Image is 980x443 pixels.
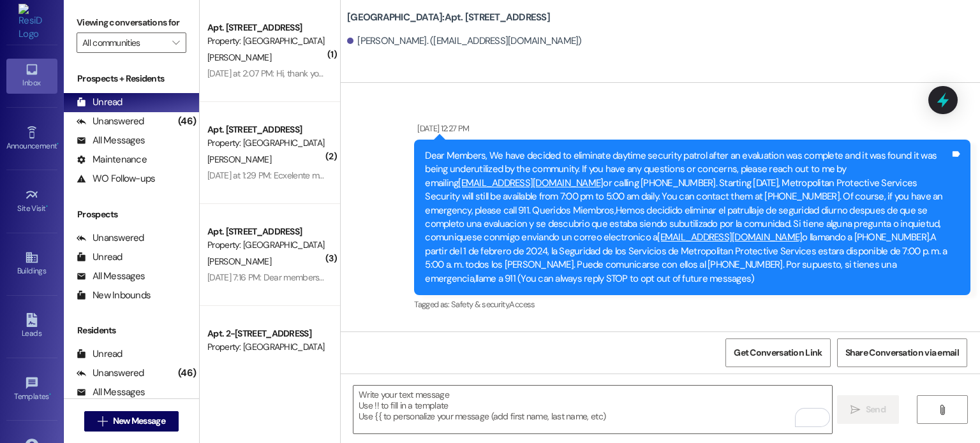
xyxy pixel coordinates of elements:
[6,372,57,407] a: Templates •
[6,247,57,281] a: Buildings
[725,338,830,367] button: Get Conversation Link
[845,346,959,359] span: Share Conversation via email
[734,346,822,359] span: Get Conversation Link
[46,202,48,211] span: •
[207,170,371,181] div: [DATE] at 1:29 PM: Ecxelente muchas gracias
[77,270,145,283] div: All Messages
[353,386,831,433] textarea: To enrich screen reader interactions, please activate Accessibility in Grammarly extension settings
[458,177,603,189] a: [EMAIL_ADDRESS][DOMAIN_NAME]
[207,52,271,63] span: [PERSON_NAME]
[6,309,57,344] a: Leads
[77,367,144,380] div: Unanswered
[77,251,122,264] div: Unread
[207,340,325,354] div: Property: [GEOGRAPHIC_DATA]
[77,115,144,128] div: Unanswered
[837,395,899,424] button: Send
[207,327,325,340] div: Apt. 2-[STREET_ADDRESS]
[49,390,51,399] span: •
[19,4,45,41] img: ResiDesk Logo
[207,154,271,165] span: [PERSON_NAME]
[98,416,107,426] i: 
[207,123,325,136] div: Apt. [STREET_ADDRESS]
[414,295,970,314] div: Tagged as:
[451,299,509,310] span: Safety & security ,
[425,149,950,286] div: Dear Members, We have decided to eliminate daytime security patrol after an evaluation was comple...
[6,184,57,219] a: Site Visit •
[850,405,860,415] i: 
[77,172,155,185] div: WO Follow-ups
[172,38,179,48] i: 
[175,363,199,383] div: (46)
[6,59,57,93] a: Inbox
[77,13,186,33] label: Viewing conversations for
[77,96,122,109] div: Unread
[57,140,59,149] span: •
[175,112,199,131] div: (46)
[64,208,199,221] div: Prospects
[64,72,199,85] div: Prospects + Residents
[77,386,145,399] div: All Messages
[837,338,967,367] button: Share Conversation via email
[84,411,179,432] button: New Message
[657,231,802,243] a: [EMAIL_ADDRESS][DOMAIN_NAME]
[64,324,199,337] div: Residents
[207,225,325,238] div: Apt. [STREET_ADDRESS]
[937,405,947,415] i: 
[207,68,627,79] div: [DATE] at 2:07 PM: Hi, thank you for your message. Our team will get back to you [DATE] during re...
[207,136,325,150] div: Property: [GEOGRAPHIC_DATA]
[113,414,165,428] span: New Message
[77,289,151,302] div: New Inbounds
[82,33,166,53] input: All communities
[77,347,122,361] div: Unread
[77,134,145,147] div: All Messages
[866,403,886,416] span: Send
[414,122,469,135] div: [DATE] 12:27 PM
[509,299,535,310] span: Access
[207,238,325,252] div: Property: [GEOGRAPHIC_DATA]
[347,34,582,48] div: [PERSON_NAME]. ([EMAIL_ADDRESS][DOMAIN_NAME])
[207,21,325,34] div: Apt. [STREET_ADDRESS]
[77,231,144,245] div: Unanswered
[77,153,147,166] div: Maintenance
[207,256,271,267] span: [PERSON_NAME]
[207,34,325,48] div: Property: [GEOGRAPHIC_DATA]
[347,11,550,24] b: [GEOGRAPHIC_DATA]: Apt. [STREET_ADDRESS]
